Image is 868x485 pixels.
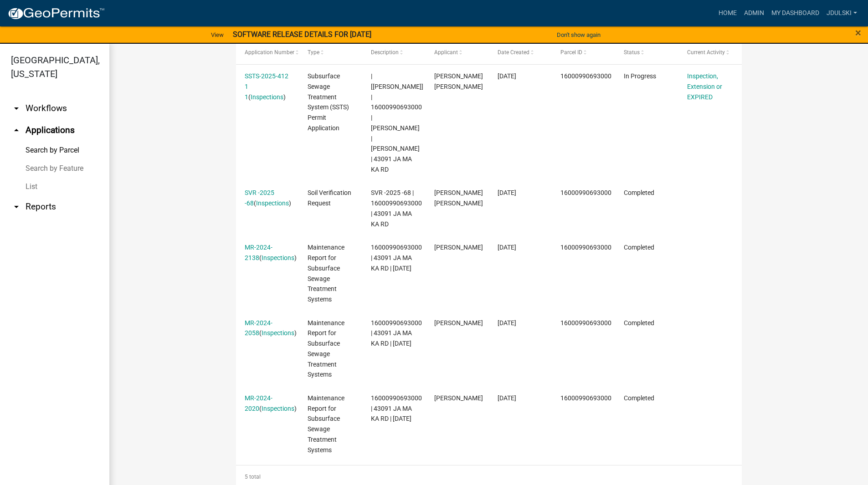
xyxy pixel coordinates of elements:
span: 16000990693000 | 43091 JA MA KA RD | 07/10/2024 [371,319,422,347]
span: | [Andrea Perales] | 16000990693000 | DANIEL CHRISTENSEN | SALLY CHRISTENSEN | 43091 JA MA KA RD [371,72,423,173]
span: 08/17/2025 [498,72,516,80]
span: Completed [624,394,654,402]
a: SSTS-2025-412 1 1 [245,72,288,101]
a: MR-2024-2020 [245,394,272,412]
span: In Progress [624,72,656,80]
div: ( ) [245,71,290,102]
span: 07/31/2024 [498,394,516,402]
a: View [207,27,227,42]
span: Parcel ID [560,49,582,56]
span: Type [308,49,319,56]
datatable-header-cell: Type [299,42,362,64]
datatable-header-cell: Status [615,42,678,64]
a: Inspections [256,199,289,207]
span: 08/05/2024 [498,244,516,251]
button: Close [855,27,861,38]
span: 16000990693000 | 43091 JA MA KA RD | 07/10/2024 [371,394,422,423]
a: Admin [740,5,768,22]
span: Maintenance Report for Subsurface Sewage Treatment Systems [308,244,344,303]
a: MR-2024-2058 [245,319,272,337]
span: 05/09/2025 [498,189,516,196]
a: Inspections [262,329,294,337]
span: Shanon Kline [434,244,483,251]
span: Maintenance Report for Subsurface Sewage Treatment Systems [308,319,344,378]
span: Soil Verification Request [308,189,351,207]
datatable-header-cell: Current Activity [678,42,742,64]
span: Shanon Kline [434,394,483,402]
span: 16000990693000 [560,244,611,251]
button: Don't show again [553,27,604,42]
a: My Dashboard [768,5,823,22]
i: arrow_drop_down [11,103,22,114]
div: ( ) [245,393,290,414]
span: 16000990693000 [560,189,611,196]
div: ( ) [245,318,290,339]
strong: SOFTWARE RELEASE DETAILS FOR [DATE] [233,30,371,39]
a: Home [715,5,740,22]
span: Description [371,49,399,56]
datatable-header-cell: Application Number [236,42,299,64]
a: Inspections [251,93,283,101]
a: MR-2024-2138 [245,244,272,261]
a: Inspection, Extension or EXPIRED [687,72,722,101]
a: jdulski [823,5,861,22]
datatable-header-cell: Applicant [426,42,489,64]
a: SVR -2025 -68 [245,189,274,207]
span: 16000990693000 [560,72,611,80]
span: Completed [624,319,654,327]
span: Date Created [498,49,529,56]
i: arrow_drop_up [11,125,22,136]
div: ( ) [245,188,290,209]
span: Current Activity [687,49,725,56]
datatable-header-cell: Parcel ID [552,42,615,64]
div: ( ) [245,242,290,263]
span: Subsurface Sewage Treatment System (SSTS) Permit Application [308,72,349,132]
span: Peter Ross Johnson [434,189,483,207]
span: 08/01/2024 [498,319,516,327]
span: Status [624,49,640,56]
span: Shanon Kline [434,319,483,327]
i: arrow_drop_down [11,201,22,212]
span: 16000990693000 [560,394,611,402]
span: SVR -2025 -68 | 16000990693000 | 43091 JA MA KA RD [371,189,422,227]
span: Peter Ross Johnson [434,72,483,90]
a: Inspections [262,405,294,412]
datatable-header-cell: Date Created [489,42,552,64]
datatable-header-cell: Description [362,42,426,64]
span: Completed [624,244,654,251]
a: Inspections [262,254,294,261]
span: 16000990693000 | 43091 JA MA KA RD | 07/10/2024 [371,244,422,272]
span: Completed [624,189,654,196]
span: Applicant [434,49,458,56]
span: Maintenance Report for Subsurface Sewage Treatment Systems [308,394,344,454]
span: Application Number [245,49,294,56]
span: × [855,26,861,39]
span: 16000990693000 [560,319,611,327]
